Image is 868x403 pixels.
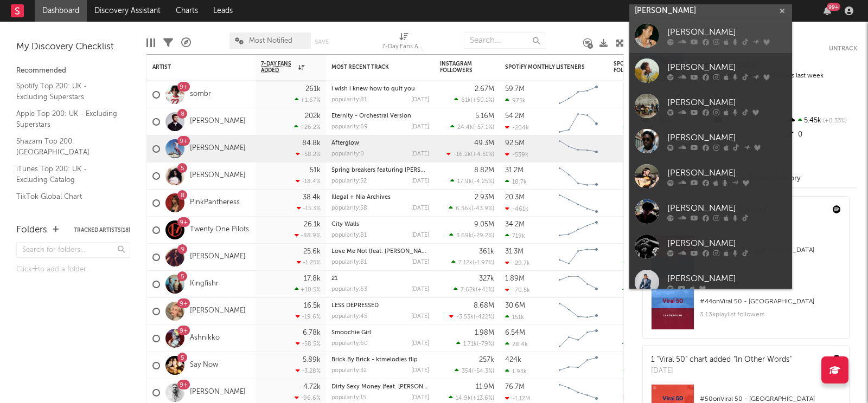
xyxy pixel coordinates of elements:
[454,152,471,158] span: -16.2k
[505,368,527,375] div: 1.93k
[303,329,321,336] div: 6.78k
[505,259,530,266] div: -29.7k
[190,361,218,370] a: Say Now
[331,303,429,309] div: LESS DEPRESSED
[643,287,849,338] a: #44onViral 50 - [GEOGRAPHIC_DATA]3.13kplaylist followers
[16,163,119,185] a: iTunes Top 200: UK - Excluding Catalog
[411,97,429,103] div: [DATE]
[450,178,494,185] div: ( )
[295,394,321,401] div: -96.6 %
[331,151,364,157] div: popularity: 0
[554,298,603,325] svg: Chart title
[411,287,429,292] div: [DATE]
[505,194,525,201] div: 20.3M
[16,64,130,77] div: Recommended
[190,279,219,289] a: Kingfishr
[411,124,429,130] div: [DATE]
[475,329,494,336] div: 1.98M
[190,117,246,126] a: [PERSON_NAME]
[505,341,528,348] div: 28.4k
[331,178,367,184] div: popularity: 52
[478,341,493,347] span: -79 %
[382,27,425,58] div: 7-Day Fans Added (7-Day Fans Added)
[505,395,530,402] div: -1.12M
[667,96,787,109] div: [PERSON_NAME]
[554,217,603,244] svg: Chart title
[456,340,494,347] div: ( )
[331,140,359,146] a: Afterglow
[667,272,787,285] div: [PERSON_NAME]
[190,252,246,262] a: [PERSON_NAME]
[249,37,292,44] span: Most Notified
[411,151,429,157] div: [DATE]
[505,302,525,309] div: 30.6M
[505,178,527,185] div: 18.7k
[331,113,411,119] a: Eternity - Orchestral Version
[477,287,493,293] span: +41 %
[297,205,321,212] div: -15.3 %
[554,190,603,217] svg: Chart title
[304,275,321,282] div: 17.8k
[461,97,471,103] span: 61k
[785,128,857,142] div: 0
[505,232,525,239] div: 719k
[190,171,246,180] a: [PERSON_NAME]
[629,264,792,300] a: [PERSON_NAME]
[667,26,787,39] div: [PERSON_NAME]
[296,151,321,158] div: -58.2 %
[331,384,429,390] div: Dirty Sexy Money (feat. Charli XCX & French Montana) - Mesto Remix
[331,330,371,336] a: Smoochie Girl
[16,242,130,258] input: Search for folders...
[16,80,119,102] a: Spotify Top 200: UK - Excluding Superstars
[411,395,429,401] div: [DATE]
[331,194,429,200] div: Illegal + Nia Archives
[505,248,524,255] div: 31.3M
[331,167,429,173] div: Spring breakers featuring kesha
[473,395,493,401] span: +13.6 %
[474,302,494,309] div: 8.68M
[331,341,368,347] div: popularity: 60
[331,86,415,92] a: i wish i knew how to quit you
[505,287,530,294] div: -70.5k
[331,249,429,255] div: Love Me Not (feat. Rex Orange County)
[505,221,525,228] div: 34.2M
[16,135,119,158] a: Shazam Top 200: [GEOGRAPHIC_DATA]
[411,205,429,211] div: [DATE]
[331,357,418,363] a: Brick By Brick - ktmelodies flip
[464,32,545,49] input: Search...
[331,303,379,309] a: LESS DEPRESSED
[331,276,337,282] a: 21
[474,368,493,374] span: -54.3 %
[163,27,173,58] div: Filters
[554,271,603,298] svg: Chart title
[667,237,787,250] div: [PERSON_NAME]
[296,367,321,374] div: -3.28 %
[505,151,528,158] div: -539k
[310,167,321,174] div: 51k
[461,287,476,293] span: 7.62k
[505,167,524,174] div: 31.2M
[629,18,792,53] a: [PERSON_NAME]
[700,308,841,321] div: 3.13k playlist followers
[181,27,191,58] div: A&R Pipeline
[505,275,525,282] div: 1.89M
[629,159,792,194] a: [PERSON_NAME]
[505,140,525,147] div: 92.5M
[824,6,831,15] button: 99+
[16,224,47,237] div: Folders
[451,259,494,266] div: ( )
[456,314,474,320] span: -3.53k
[303,383,321,391] div: 4.72k
[554,81,603,108] svg: Chart title
[152,64,234,70] div: Artist
[411,341,429,347] div: [DATE]
[505,86,525,93] div: 59.7M
[411,232,429,238] div: [DATE]
[476,383,494,391] div: 11.9M
[474,179,493,185] span: -4.25 %
[505,113,525,120] div: 54.2M
[382,41,425,54] div: 7-Day Fans Added (7-Day Fans Added)
[331,222,429,227] div: City Walls
[303,194,321,201] div: 38.4k
[733,356,792,363] a: "In Other Words"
